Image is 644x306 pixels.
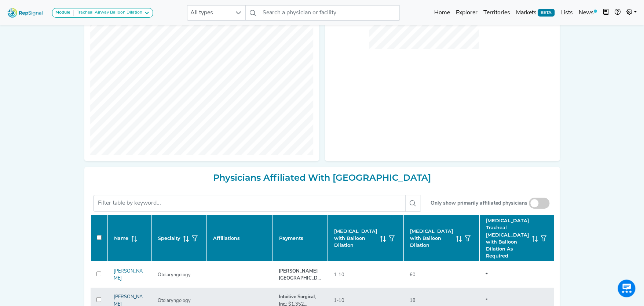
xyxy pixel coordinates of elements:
[329,297,349,304] div: 1-10
[74,10,142,16] div: Tracheal Airway Balloon Dilation
[213,235,240,242] span: Affiliations
[480,6,513,20] a: Territories
[153,271,195,278] div: Otolaryngology
[153,297,195,304] div: Otolaryngology
[486,217,529,259] span: [MEDICAL_DATA] Tracheal [MEDICAL_DATA] with Balloon Dilation As Required
[52,8,153,18] button: ModuleTracheal Airway Balloon Dilation
[279,269,321,288] strong: [PERSON_NAME] [GEOGRAPHIC_DATA], INC.
[55,10,70,15] strong: Module
[93,195,406,212] input: Filter table by keyword...
[405,297,420,304] div: 18
[431,199,527,207] small: Only show primarily affiliated physicians
[405,271,420,278] div: 60
[513,6,557,20] a: MarketsBETA
[538,9,555,16] span: BETA
[576,6,600,20] a: News
[334,228,377,249] span: [MEDICAL_DATA] with Balloon Dilation
[114,235,128,242] span: Name
[410,228,453,249] span: [MEDICAL_DATA] with Balloon Dilation
[158,235,180,242] span: Specialty
[90,173,554,183] h2: Physicians Affiliated With [GEOGRAPHIC_DATA]
[431,6,453,20] a: Home
[453,6,480,20] a: Explorer
[187,6,231,20] span: All types
[600,6,612,20] button: Intel Book
[260,5,400,21] input: Search a physician or facility
[557,6,576,20] a: Lists
[114,269,143,281] a: [PERSON_NAME]
[279,268,322,282] div: : $6,000
[279,235,303,242] span: Payments
[329,271,349,278] div: 1-10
